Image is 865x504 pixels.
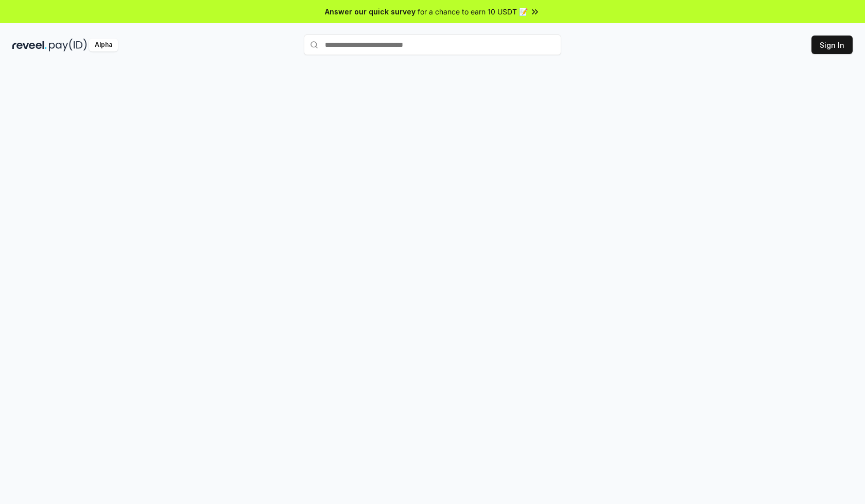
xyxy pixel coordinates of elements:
[89,39,118,51] div: Alpha
[418,6,528,17] span: for a chance to earn 10 USDT 📝
[49,39,87,51] img: pay_id
[811,36,853,54] button: Sign In
[325,6,416,17] span: Answer our quick survey
[12,39,47,51] img: reveel_dark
